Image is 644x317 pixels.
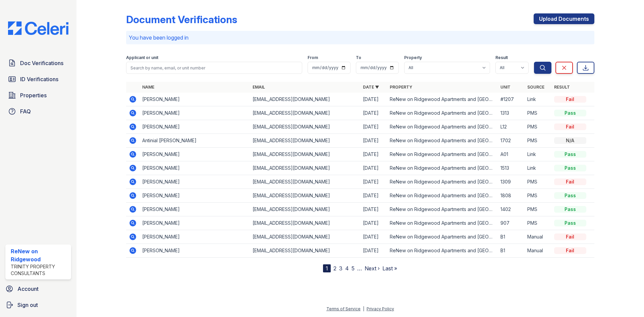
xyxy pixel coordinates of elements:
td: PMS [525,216,551,230]
a: Account [3,282,74,296]
a: 4 [345,265,349,272]
td: A01 [498,148,525,161]
td: PMS [525,203,551,216]
td: [DATE] [360,216,387,230]
td: [DATE] [360,203,387,216]
td: 1402 [498,203,525,216]
td: [PERSON_NAME] [140,161,250,175]
td: Antinial [PERSON_NAME] [140,134,250,148]
td: [PERSON_NAME] [140,244,250,258]
td: [EMAIL_ADDRESS][DOMAIN_NAME] [250,244,360,258]
td: Link [525,148,551,161]
td: ReNew on Ridgewood Apartments and [GEOGRAPHIC_DATA] [387,148,497,161]
span: FAQ [20,107,31,115]
td: 1808 [498,189,525,203]
td: ReNew on Ridgewood Apartments and [GEOGRAPHIC_DATA] [387,189,497,203]
td: [DATE] [360,161,387,175]
td: L12 [498,120,525,134]
td: [PERSON_NAME] [140,230,250,244]
td: [EMAIL_ADDRESS][DOMAIN_NAME] [250,93,360,106]
td: ReNew on Ridgewood Apartments and [GEOGRAPHIC_DATA] [387,230,497,244]
td: [PERSON_NAME] [140,203,250,216]
td: [EMAIL_ADDRESS][DOMAIN_NAME] [250,161,360,175]
td: [DATE] [360,175,387,189]
td: [PERSON_NAME] [140,189,250,203]
td: #1207 [498,93,525,106]
div: Pass [554,151,586,158]
label: Applicant or unit [126,55,158,60]
td: [PERSON_NAME] [140,93,250,106]
td: [PERSON_NAME] [140,106,250,120]
a: Terms of Service [326,306,361,311]
td: [EMAIL_ADDRESS][DOMAIN_NAME] [250,203,360,216]
a: Result [554,85,570,90]
a: Next › [365,265,380,272]
div: ReNew on Ridgewood [11,247,68,263]
td: [DATE] [360,189,387,203]
a: Property [390,85,412,90]
span: Doc Verifications [20,59,63,67]
td: [EMAIL_ADDRESS][DOMAIN_NAME] [250,230,360,244]
div: Fail [554,96,586,103]
a: Last » [382,265,397,272]
td: PMS [525,189,551,203]
td: Link [525,161,551,175]
span: ID Verifications [20,75,58,83]
td: [EMAIL_ADDRESS][DOMAIN_NAME] [250,120,360,134]
a: Email [253,85,265,90]
td: ReNew on Ridgewood Apartments and [GEOGRAPHIC_DATA] [387,161,497,175]
td: B1 [498,244,525,258]
a: Upload Documents [534,13,594,24]
td: [EMAIL_ADDRESS][DOMAIN_NAME] [250,216,360,230]
div: 1 [323,264,331,272]
a: 2 [333,265,336,272]
td: PMS [525,106,551,120]
div: Pass [554,110,586,116]
div: Fail [554,247,586,254]
td: ReNew on Ridgewood Apartments and [GEOGRAPHIC_DATA] [387,216,497,230]
a: Source [527,85,544,90]
a: 3 [339,265,342,272]
input: Search by name, email, or unit number [126,62,302,74]
td: 1513 [498,161,525,175]
div: | [363,306,364,311]
div: Pass [554,220,586,226]
td: 1702 [498,134,525,148]
td: PMS [525,120,551,134]
td: 1313 [498,106,525,120]
img: CE_Logo_Blue-a8612792a0a2168367f1c8372b55b34899dd931a85d93a1a3d3e32e68fde9ad4.png [3,21,74,35]
div: Pass [554,206,586,213]
td: [DATE] [360,148,387,161]
td: [PERSON_NAME] [140,175,250,189]
div: Trinity Property Consultants [11,263,68,277]
td: PMS [525,175,551,189]
td: [DATE] [360,106,387,120]
span: … [357,264,362,272]
td: [DATE] [360,134,387,148]
td: [PERSON_NAME] [140,148,250,161]
td: ReNew on Ridgewood Apartments and [GEOGRAPHIC_DATA] [387,120,497,134]
p: You have been logged in [129,34,592,42]
div: Pass [554,165,586,171]
a: Sign out [3,298,74,312]
label: From [308,55,318,60]
td: [EMAIL_ADDRESS][DOMAIN_NAME] [250,148,360,161]
td: ReNew on Ridgewood Apartments and [GEOGRAPHIC_DATA] [387,134,497,148]
a: Unit [500,85,511,90]
td: [DATE] [360,120,387,134]
td: Manual [525,230,551,244]
td: Link [525,93,551,106]
span: Sign out [17,301,38,309]
span: Properties [20,91,47,99]
td: ReNew on Ridgewood Apartments and [GEOGRAPHIC_DATA] [387,203,497,216]
a: Properties [5,89,71,102]
td: PMS [525,134,551,148]
div: Pass [554,192,586,199]
label: Property [404,55,422,60]
td: ReNew on Ridgewood Apartments and [GEOGRAPHIC_DATA] [387,244,497,258]
a: Privacy Policy [367,306,394,311]
td: [DATE] [360,244,387,258]
td: [EMAIL_ADDRESS][DOMAIN_NAME] [250,189,360,203]
label: To [356,55,361,60]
